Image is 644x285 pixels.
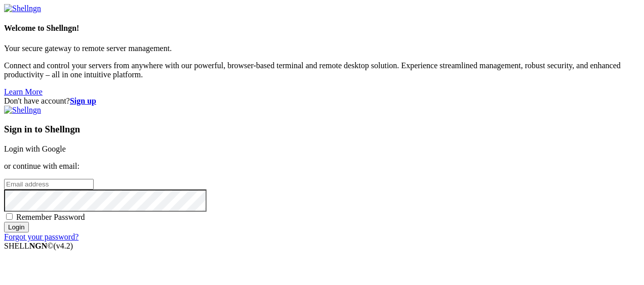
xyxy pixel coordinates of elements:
[4,61,640,79] p: Connect and control your servers from anywhere with our powerful, browser-based terminal and remo...
[16,213,85,221] span: Remember Password
[4,179,94,189] input: Email address
[4,222,29,232] input: Login
[4,4,41,13] img: Shellngn
[4,232,78,241] a: Forgot your password?
[4,162,640,171] p: or continue with email:
[70,97,96,105] a: Sign up
[4,24,640,33] h4: Welcome to Shellngn!
[6,213,13,220] input: Remember Password
[4,97,640,106] div: Don't have account?
[29,242,48,250] b: NGN
[4,87,43,96] a: Learn More
[4,242,73,250] span: SHELL ©
[4,106,41,115] img: Shellngn
[4,145,66,153] a: Login with Google
[4,44,640,53] p: Your secure gateway to remote server management.
[54,242,73,250] span: 4.2.0
[4,124,640,135] h3: Sign in to Shellngn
